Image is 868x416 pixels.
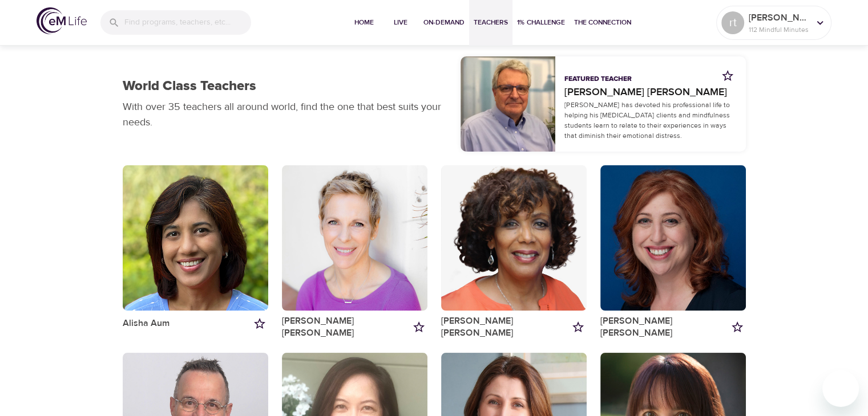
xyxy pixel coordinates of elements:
a: [PERSON_NAME] [PERSON_NAME] [600,315,729,340]
input: Find programs, teachers, etc... [124,10,251,35]
a: [PERSON_NAME] [PERSON_NAME] [564,84,736,100]
h1: World Class Teachers [123,78,256,95]
a: [PERSON_NAME] [PERSON_NAME] [282,315,410,340]
p: 112 Mindful Minutes [749,25,809,35]
span: Home [350,17,378,28]
span: The Connection [574,17,631,28]
button: Add to my favorites [251,315,268,332]
p: Featured Teacher [564,74,632,84]
button: Add to my favorites [410,319,427,336]
a: Alisha Aum [123,317,170,329]
span: On-Demand [423,17,465,28]
button: Add to my favorites [729,319,746,336]
span: Teachers [474,17,508,28]
iframe: Button to launch messaging window [822,370,859,407]
p: With over 35 teachers all around world, find the one that best suits your needs. [123,99,447,130]
button: Add to my favorites [570,319,587,336]
a: [PERSON_NAME] [PERSON_NAME] [441,315,570,340]
div: rt [721,11,744,34]
img: logo [37,7,87,34]
p: [PERSON_NAME] [749,11,809,25]
button: Add to my favorites [719,67,736,84]
span: Live [387,17,414,28]
span: 1% Challenge [517,17,565,28]
p: [PERSON_NAME] has devoted his professional life to helping his [MEDICAL_DATA] clients and mindful... [564,100,736,141]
